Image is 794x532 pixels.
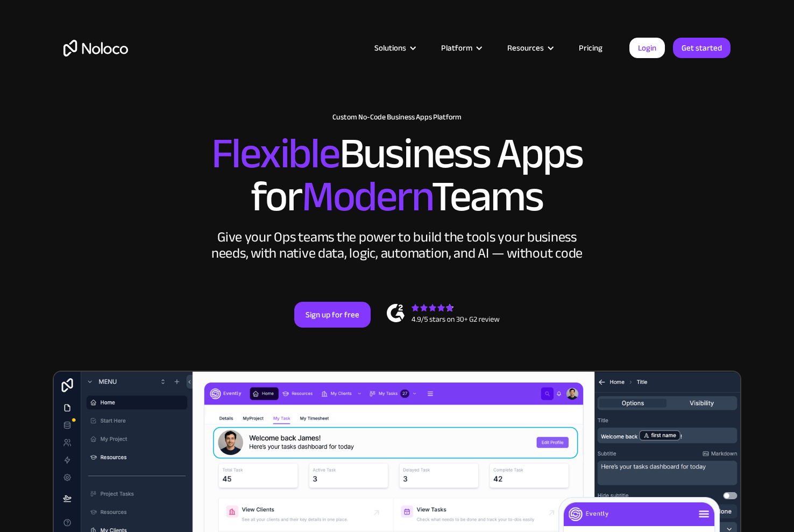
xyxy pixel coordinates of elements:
a: home [63,40,128,56]
div: Resources [507,41,544,55]
div: Solutions [361,41,428,55]
a: Login [629,38,665,58]
div: Platform [441,41,472,55]
div: Solutions [374,41,406,55]
a: Pricing [565,41,616,55]
span: Flexible [211,114,339,194]
div: Platform [428,41,494,55]
div: Resources [494,41,565,55]
a: Get started [673,38,731,58]
span: Modern [302,157,431,237]
div: Give your Ops teams the power to build the tools your business needs, with native data, logic, au... [209,229,585,261]
a: Sign up for free [294,302,371,328]
h2: Business Apps for Teams [63,132,731,218]
h1: Custom No-Code Business Apps Platform [63,113,731,122]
